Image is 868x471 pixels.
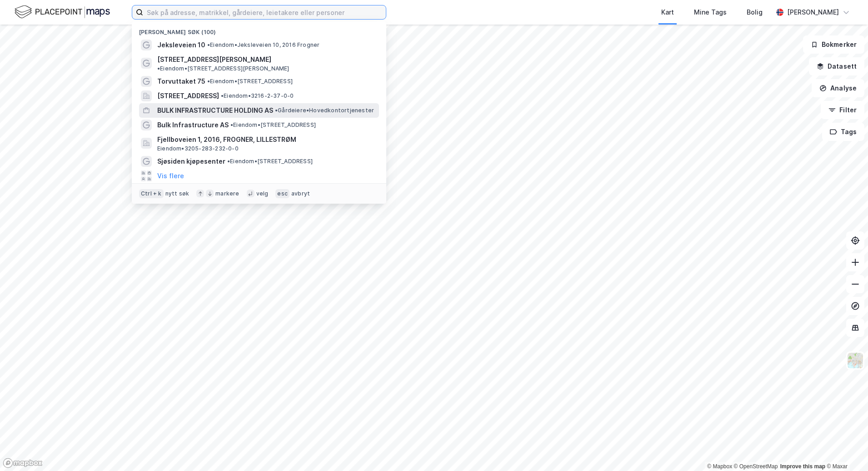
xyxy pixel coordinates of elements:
[157,120,229,130] span: Bulk Infrastructure AS
[291,190,310,197] div: avbryt
[215,190,239,197] div: markere
[15,4,110,20] img: logo.f888ab2527a4732fd821a326f86c7f29.svg
[157,156,225,167] span: Sjøsiden kjøpesenter
[157,134,375,145] span: Fjellboveien 1, 2016, FROGNER, LILLESTRØM
[803,35,864,54] button: Bokmerker
[809,57,864,75] button: Datasett
[157,40,205,50] span: Jeksleveien 10
[207,78,210,85] span: •
[821,101,864,119] button: Filter
[165,190,190,197] div: nytt søk
[207,78,293,85] span: Eiendom • [STREET_ADDRESS]
[157,105,273,116] span: BULK INFRASTRUCTURE HOLDING AS
[157,145,239,152] span: Eiendom • 3205-283-232-0-0
[139,189,164,198] div: Ctrl + k
[822,123,864,141] button: Tags
[132,21,386,38] div: [PERSON_NAME] søk (100)
[275,189,289,198] div: esc
[661,7,674,18] div: Kart
[207,41,319,49] span: Eiendom • Jeksleveien 10, 2016 Frogner
[221,92,294,100] span: Eiendom • 3216-2-37-0-0
[3,458,43,468] a: Mapbox homepage
[157,65,160,72] span: •
[157,76,205,87] span: Torvuttaket 75
[227,158,230,165] span: •
[256,190,269,197] div: velg
[823,427,868,471] iframe: Chat Widget
[275,107,278,114] span: •
[157,90,219,101] span: [STREET_ADDRESS]
[227,158,313,165] span: Eiendom • [STREET_ADDRESS]
[207,41,210,48] span: •
[221,92,224,99] span: •
[734,463,778,470] a: OpenStreetMap
[707,463,732,470] a: Mapbox
[157,65,289,72] span: Eiendom • [STREET_ADDRESS][PERSON_NAME]
[847,352,864,369] img: Z
[157,170,184,181] button: Vis flere
[780,463,825,470] a: Improve this map
[157,54,271,65] span: [STREET_ADDRESS][PERSON_NAME]
[275,107,374,114] span: Gårdeiere • Hovedkontortjenester
[747,7,763,18] div: Bolig
[694,7,727,18] div: Mine Tags
[812,79,864,97] button: Analyse
[230,121,316,129] span: Eiendom • [STREET_ADDRESS]
[787,7,839,18] div: [PERSON_NAME]
[143,5,386,19] input: Søk på adresse, matrikkel, gårdeiere, leietakere eller personer
[230,121,233,128] span: •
